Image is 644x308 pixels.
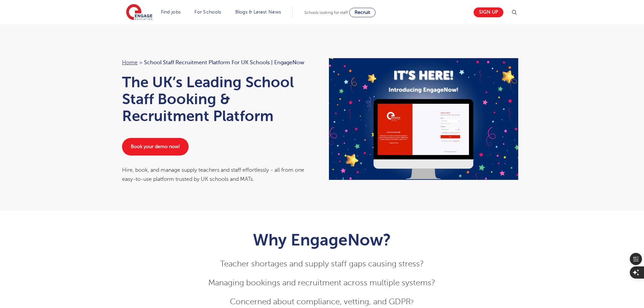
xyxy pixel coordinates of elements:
span: Teacher shortages and supply staff gaps causing stress? [220,259,424,268]
a: Book your demo now! [122,138,189,156]
span: Recruit [355,10,370,15]
div: Hire, book, and manage supply teachers and staff effortlessly - all from one easy-to-use platform... [122,166,315,184]
h1: The UK’s Leading School Staff Booking & Recruitment Platform [122,74,315,124]
span: > [139,60,142,66]
a: For Schools [194,9,221,15]
img: Engage Education [126,4,152,21]
a: Find jobs [161,9,181,15]
span: Concerned about compliance, vetting, and GDPR [230,297,411,306]
a: Blogs & Latest News [235,9,281,15]
span: ? [230,299,414,306]
a: Home [122,60,138,66]
span: Schools looking for staff [304,10,348,15]
a: Sign up [474,7,503,17]
a: Recruit [349,8,376,17]
nav: breadcrumb [122,58,315,67]
span: Managing bookings and recruitment across multiple systems? [208,278,435,287]
b: Why EngageNow? [253,231,391,249]
span: School Staff Recruitment Platform for UK Schools | EngageNow [144,58,304,67]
